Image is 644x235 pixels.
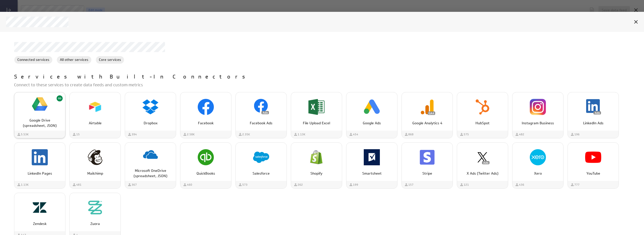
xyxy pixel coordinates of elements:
div: Used by 15 customers [72,132,80,137]
div: File Upload Excel [291,92,342,138]
div: Used by 481 customers [72,183,82,187]
img: image9173415954662449888.png [530,99,546,115]
div: Mailchimp [69,142,121,189]
p: Mailchimp [75,171,115,176]
svg: Connected [58,96,62,100]
div: Used by 367 customers [128,183,137,187]
div: Microsoft OneDrive (spreadsheet, JSON) [125,142,176,189]
span: 367 [132,183,137,187]
span: 777 [574,183,580,187]
div: Cancel [632,18,640,26]
p: Instagram Business [518,121,558,126]
p: Airtable [75,121,115,126]
div: Used by 121 customers [460,183,469,187]
div: Used by 1,134 customers [294,132,305,137]
span: 575 [464,132,469,137]
p: QuickBooks [186,171,226,176]
img: image2754833655435752804.png [253,99,269,115]
div: Facebook Ads [235,92,287,138]
div: Connected services [14,56,53,64]
div: Used by 482 customers [515,132,524,137]
p: Smartsheet [352,171,392,176]
img: image7114667537295097211.png [585,149,601,165]
div: Google Ads [346,92,397,138]
div: Google Drive (spreadsheet, JSON) [14,92,65,138]
span: 2.35K [242,132,250,137]
div: HubSpot [457,92,508,138]
div: Used by 2,583 customers [183,132,195,137]
p: Salesforce [241,171,281,176]
div: Used by 5,533 customers [17,132,29,137]
p: Zendesk [20,221,60,226]
div: Stripe [401,142,453,189]
img: image1927158031853539236.png [32,149,48,165]
p: LinkedIn Pages [20,171,60,176]
div: Used by 157 customers [404,183,414,187]
span: 482 [519,132,524,137]
div: Used by 573 customers [238,183,248,187]
img: image8826962824540305007.png [308,149,325,165]
div: YouTube [568,142,619,189]
div: Used by 196 customers [570,132,580,137]
div: Dropbox [125,92,176,138]
div: Used by 262 customers [294,183,303,187]
span: 1.13K [298,132,305,137]
div: Used by 2,345 customers [238,132,250,137]
div: Smartsheet [346,142,397,189]
p: X Ads (Twitter Ads) [462,171,503,176]
img: image6723068961370721886.png [474,149,491,165]
div: All other services [57,56,92,64]
img: image8417636050194330799.png [364,99,380,115]
span: 1.13K [21,183,29,187]
span: 394 [132,132,137,137]
p: Xero [518,171,558,176]
span: Connected services [14,57,52,62]
span: 436 [519,183,524,187]
div: Shopify [291,142,342,189]
img: image4788249492605619304.png [474,99,491,115]
div: Xero [512,142,563,189]
div: Used by 777 customers [570,183,580,187]
p: Facebook [186,121,226,126]
img: image8568443328629550135.png [308,99,325,115]
img: image2139931164255356453.png [419,149,435,165]
p: LinkedIn Ads [573,121,613,126]
div: Used by 454 customers [349,132,358,137]
div: Salesforce [235,142,287,189]
div: Airtable [69,92,121,138]
span: 121 [464,183,469,187]
div: LinkedIn Ads [568,92,619,138]
img: image539442403354865658.png [364,149,380,165]
img: image9156438501376889142.png [87,99,103,115]
span: Core services [96,57,124,62]
img: image6502031566950861830.png [419,99,435,115]
p: Zuora [75,221,115,226]
div: Used by 394 customers [128,132,137,137]
img: image1629079199996430842.png [87,149,103,165]
p: Google Analytics 4 [407,121,447,126]
span: 15 [76,132,80,137]
img: image2781635771185835885.png [142,146,158,163]
span: 481 [76,183,82,187]
p: Google Ads [352,121,392,126]
span: 573 [242,183,248,187]
span: 196 [574,132,580,137]
div: LinkedIn Pages [14,142,65,189]
img: image1915121390589644725.png [253,149,269,165]
div: Used by 868 customers [404,132,414,137]
div: Used by 1,132 customers [17,183,29,187]
p: Dropbox [130,121,171,126]
span: 157 [408,183,414,187]
div: Facebook [180,92,231,138]
p: Google Drive (spreadsheet, JSON) [20,118,60,128]
span: 2.58K [187,132,195,137]
div: Used by 199 customers [349,183,358,187]
div: Used by 436 customers [515,183,524,187]
span: All other services [57,57,91,62]
span: 5.53K [21,132,29,137]
p: Connect to these services to create data feeds and custom metrics [14,82,634,88]
img: image363714890803161923.png [32,200,48,216]
div: QuickBooks [180,142,231,189]
p: Services with Built-In Connectors [14,73,250,81]
img: image4423575943840384174.png [87,200,103,216]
